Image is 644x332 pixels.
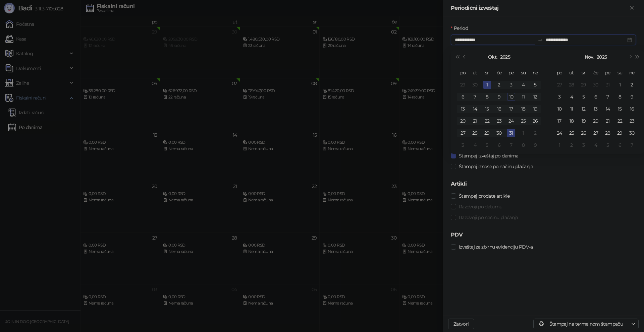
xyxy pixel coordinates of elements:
[531,117,539,125] div: 26
[626,115,638,127] td: 2025-11-23
[507,81,515,89] div: 3
[456,214,521,221] span: Razdvoji po načinu plaćanja
[519,129,527,137] div: 1
[553,103,566,115] td: 2025-11-10
[481,103,493,115] td: 2025-10-15
[457,127,469,139] td: 2025-10-27
[602,115,614,127] td: 2025-11-21
[459,141,467,149] div: 3
[505,91,517,103] td: 2025-10-10
[531,141,539,149] div: 9
[481,91,493,103] td: 2025-10-08
[580,93,588,101] div: 5
[469,127,481,139] td: 2025-10-28
[568,105,576,113] div: 11
[493,79,505,91] td: 2025-10-02
[459,117,467,125] div: 20
[451,231,636,239] h5: PDV
[461,50,468,64] button: Prethodni mesec (PageUp)
[555,105,563,113] div: 10
[553,127,566,139] td: 2025-11-24
[481,139,493,151] td: 2025-11-05
[469,115,481,127] td: 2025-10-21
[590,127,602,139] td: 2025-11-27
[451,4,628,12] div: Periodični izveštaj
[495,129,503,137] div: 30
[529,103,541,115] td: 2025-10-19
[566,103,578,115] td: 2025-11-11
[517,115,529,127] td: 2025-10-25
[483,117,491,125] div: 22
[505,139,517,151] td: 2025-11-07
[578,91,590,103] td: 2025-11-05
[507,93,515,101] div: 10
[555,93,563,101] div: 3
[568,81,576,89] div: 28
[604,93,612,101] div: 7
[538,37,543,43] span: swap-right
[616,81,624,89] div: 1
[493,103,505,115] td: 2025-10-16
[553,91,566,103] td: 2025-11-03
[628,81,636,89] div: 2
[590,91,602,103] td: 2025-11-06
[517,127,529,139] td: 2025-11-01
[529,115,541,127] td: 2025-10-26
[471,81,479,89] div: 30
[457,79,469,91] td: 2025-09-29
[614,127,626,139] td: 2025-11-29
[481,67,493,79] th: sr
[469,79,481,91] td: 2025-09-30
[555,129,563,137] div: 24
[626,50,634,64] button: Sledeći mesec (PageDown)
[602,127,614,139] td: 2025-11-28
[457,103,469,115] td: 2025-10-13
[626,127,638,139] td: 2025-11-30
[459,81,467,89] div: 29
[531,93,539,101] div: 12
[616,105,624,113] div: 15
[566,67,578,79] th: ut
[614,115,626,127] td: 2025-11-22
[628,4,636,12] button: Zatvori
[469,91,481,103] td: 2025-10-07
[602,139,614,151] td: 2025-12-05
[459,105,467,113] div: 13
[634,50,641,64] button: Sledeća godina (Control + right)
[507,141,515,149] div: 7
[500,50,510,64] button: Izaberi godinu
[493,67,505,79] th: če
[533,319,628,329] button: Štampaj na termalnom štampaču
[628,129,636,137] div: 30
[457,115,469,127] td: 2025-10-20
[517,79,529,91] td: 2025-10-04
[580,141,588,149] div: 3
[592,129,600,137] div: 27
[590,67,602,79] th: če
[495,81,503,89] div: 2
[495,93,503,101] div: 9
[493,127,505,139] td: 2025-10-30
[592,81,600,89] div: 30
[469,103,481,115] td: 2025-10-14
[592,105,600,113] div: 13
[555,141,563,149] div: 1
[456,152,521,159] span: Štampaj izveštaj po danima
[592,117,600,125] div: 20
[459,129,467,137] div: 27
[483,93,491,101] div: 8
[531,81,539,89] div: 5
[457,139,469,151] td: 2025-11-03
[493,139,505,151] td: 2025-11-06
[578,139,590,151] td: 2025-12-03
[529,127,541,139] td: 2025-11-02
[628,93,636,101] div: 9
[553,79,566,91] td: 2025-10-27
[495,105,503,113] div: 16
[457,67,469,79] th: po
[538,37,543,43] span: to
[580,129,588,137] div: 26
[517,103,529,115] td: 2025-10-18
[568,117,576,125] div: 18
[568,141,576,149] div: 2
